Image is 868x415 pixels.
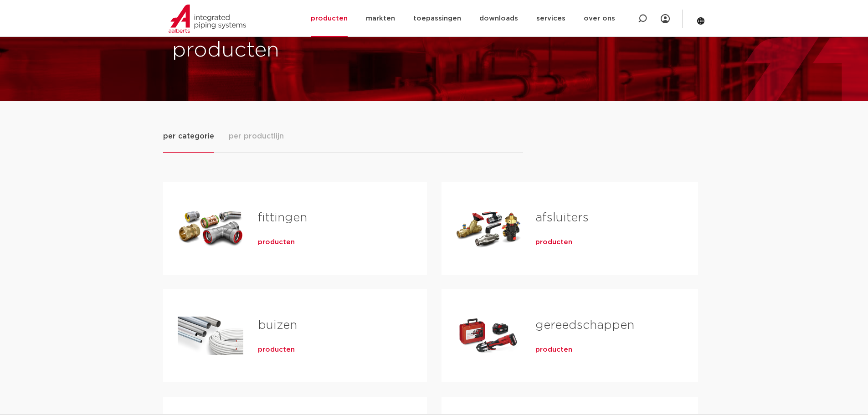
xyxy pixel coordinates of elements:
[258,319,297,331] a: buizen
[258,345,295,354] a: producten
[229,131,284,142] span: per productlijn
[172,36,430,65] h1: producten
[163,131,214,142] span: per categorie
[535,319,634,331] a: gereedschappen
[535,212,589,224] a: afsluiters
[535,345,572,354] a: producten
[258,212,307,224] a: fittingen
[535,238,572,247] a: producten
[258,238,295,247] a: producten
